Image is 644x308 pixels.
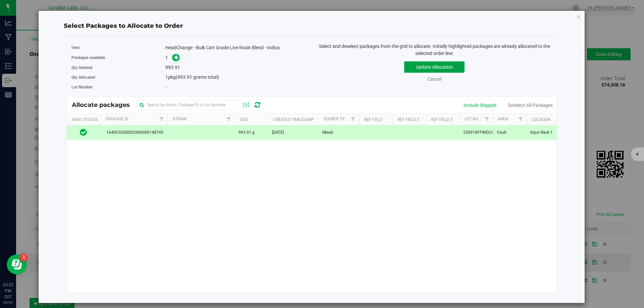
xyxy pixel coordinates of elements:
[223,114,234,125] a: Filter
[530,129,553,136] span: Input Rack 1
[165,55,168,60] span: 1
[532,117,550,122] a: Location
[165,74,219,80] span: pkg
[71,45,166,51] label: Item
[515,114,526,125] a: Filter
[238,129,255,136] span: 993.91 g
[431,117,453,122] a: Ref Field 3
[508,103,553,108] a: Deselect All Packages
[71,55,166,61] label: Packages available
[272,129,284,136] span: [DATE]
[322,129,333,136] span: Mixed
[463,129,504,136] span: 250918FFINDCACGLR
[165,65,180,70] span: 993.91
[106,117,128,121] a: Package Id
[72,101,137,109] span: Allocate packages
[481,114,492,125] a: Filter
[20,253,28,261] iframe: Resource center unread badge
[104,129,163,136] span: 1A40C0300002906000148745
[71,74,166,80] label: Qty Allocated
[465,117,489,121] a: Lot Number
[273,117,314,122] a: Created Timestamp
[240,117,248,122] a: Size
[165,44,307,51] div: HeadChange - Bulk Cart Grade Live Rosin Blend - Indica
[156,114,167,125] a: Filter
[404,61,465,73] button: Update Allocation
[71,84,166,90] label: Lot Number
[464,102,496,109] div: Include Shipped
[364,117,382,122] a: Ref Field
[137,100,237,110] input: Search by Strain, Package ID or Lot Number
[165,84,167,89] span: -
[498,117,508,121] a: Area
[165,74,168,80] span: 1
[173,117,186,121] a: Strain
[397,117,419,122] a: Ref Field 2
[71,65,166,71] label: Qty Ordered
[80,128,87,137] span: In Sync
[497,129,506,136] span: Vault
[347,114,358,125] a: Filter
[72,117,98,122] a: Sync Status
[324,117,350,121] a: Source Type
[7,254,27,274] iframe: Resource center
[176,74,219,80] span: (993.91 grams total)
[319,44,550,56] span: Select and deselect packages from the grid to allocate. Initially highlighted packages are alread...
[64,21,559,30] div: Select Packages to Allocate to Order
[427,76,441,82] a: Cancel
